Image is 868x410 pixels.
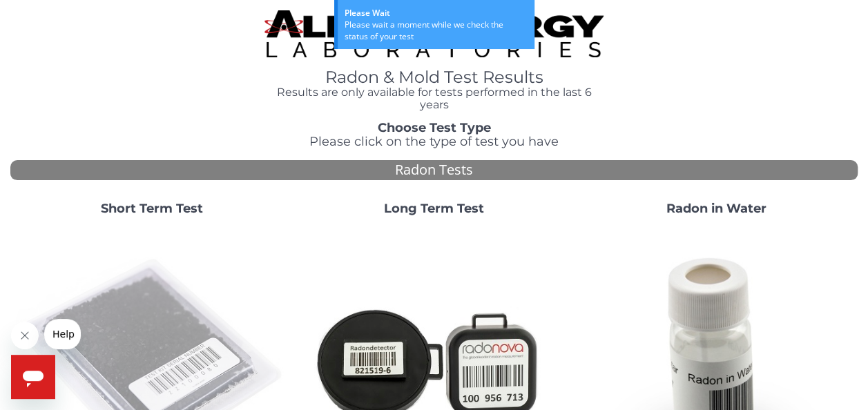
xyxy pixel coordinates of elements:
strong: Radon in Water [666,201,766,216]
iframe: Close message [11,322,39,349]
strong: Long Term Test [384,201,484,216]
span: Please click on the type of test you have [309,134,559,149]
strong: Choose Test Type [378,120,491,135]
iframe: Button to launch messaging window [11,355,55,399]
strong: Short Term Test [101,201,203,216]
img: TightCrop.jpg [264,10,604,57]
h4: Results are only available for tests performed in the last 6 years [264,86,604,110]
div: Radon Tests [10,160,858,180]
div: Please Wait [345,7,528,19]
div: Please wait a moment while we check the status of your test [345,19,528,42]
iframe: Message from company [44,319,81,349]
h1: Radon & Mold Test Results [264,68,604,86]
